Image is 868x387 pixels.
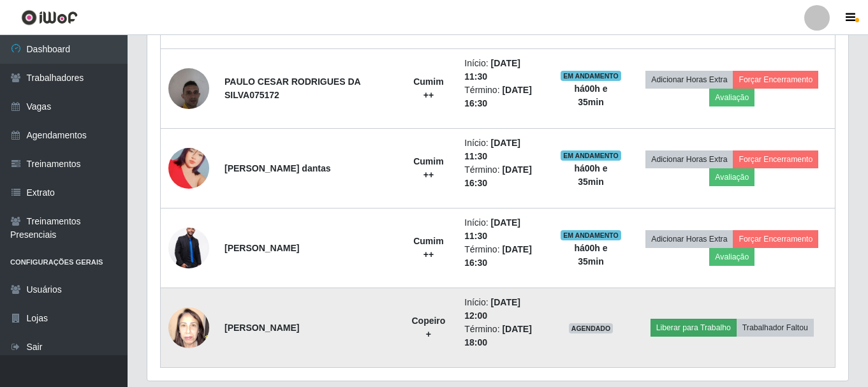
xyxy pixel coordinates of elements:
img: 1755093056531.jpeg [168,217,209,279]
button: Adicionar Horas Extra [645,230,733,248]
li: Início: [464,136,545,163]
strong: [PERSON_NAME] [224,323,299,333]
time: [DATE] 11:30 [464,217,520,241]
img: 1718807119279.jpeg [168,132,209,205]
li: Término: [464,323,545,349]
li: Término: [464,243,545,270]
strong: há 00 h e 35 min [574,163,607,187]
button: Avaliação [709,89,754,106]
span: AGENDADO [569,323,614,333]
button: Adicionar Horas Extra [645,150,733,168]
strong: Copeiro + [411,316,445,339]
strong: PAULO CESAR RODRIGUES DA SILVA075172 [224,77,360,100]
time: [DATE] 11:30 [464,138,520,161]
button: Avaliação [709,248,754,266]
strong: Cumim ++ [413,77,443,100]
strong: há 00 h e 35 min [574,84,607,107]
button: Forçar Encerramento [733,71,818,89]
strong: [PERSON_NAME] [224,243,299,253]
li: Início: [464,216,545,243]
li: Término: [464,84,545,110]
img: 1701560793571.jpeg [168,61,209,115]
strong: Cumim ++ [413,236,443,259]
span: EM ANDAMENTO [561,150,621,161]
img: 1697073177270.jpeg [168,301,209,355]
button: Forçar Encerramento [733,230,818,248]
strong: Cumim ++ [413,156,443,180]
strong: há 00 h e 35 min [574,243,607,267]
span: EM ANDAMENTO [561,71,621,81]
strong: [PERSON_NAME] dantas [224,163,330,173]
img: CoreUI Logo [21,10,78,26]
time: [DATE] 12:00 [464,297,520,321]
button: Trabalhador Faltou [737,319,814,337]
button: Adicionar Horas Extra [645,71,733,89]
button: Avaliação [709,168,754,186]
li: Início: [464,296,545,323]
span: EM ANDAMENTO [561,230,621,240]
li: Término: [464,163,545,190]
li: Início: [464,57,545,84]
button: Forçar Encerramento [733,150,818,168]
time: [DATE] 11:30 [464,58,520,82]
button: Liberar para Trabalho [651,319,737,337]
